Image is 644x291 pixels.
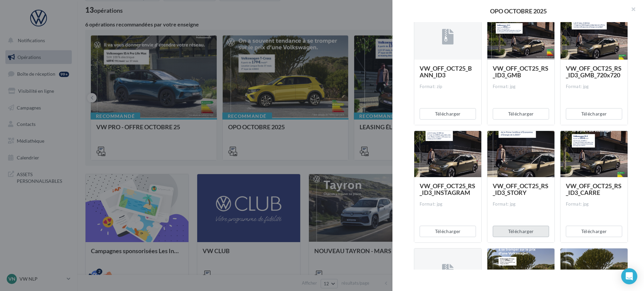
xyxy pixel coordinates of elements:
[420,65,472,79] span: VW_OFF_OCT25_BANN_ID3
[566,108,622,120] button: Télécharger
[493,182,548,196] span: VW_OFF_OCT25_RS_ID3_STORY
[493,108,549,120] button: Télécharger
[493,65,548,79] span: VW_OFF_OCT25_RS_ID3_GMB
[403,8,633,14] div: OPO OCTOBRE 2025
[566,201,622,207] div: Format: jpg
[493,226,549,237] button: Télécharger
[493,201,549,207] div: Format: jpg
[566,65,622,79] span: VW_OFF_OCT25_RS_ID3_GMB_720x720
[621,268,637,284] div: Open Intercom Messenger
[420,226,476,237] button: Télécharger
[420,108,476,120] button: Télécharger
[566,84,622,90] div: Format: jpg
[420,182,475,196] span: VW_OFF_OCT25_RS_ID3_INSTAGRAM
[566,226,622,237] button: Télécharger
[566,182,622,196] span: VW_OFF_OCT25_RS_ID3_CARRE
[493,84,549,90] div: Format: jpg
[420,84,476,90] div: Format: zip
[420,201,476,207] div: Format: jpg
